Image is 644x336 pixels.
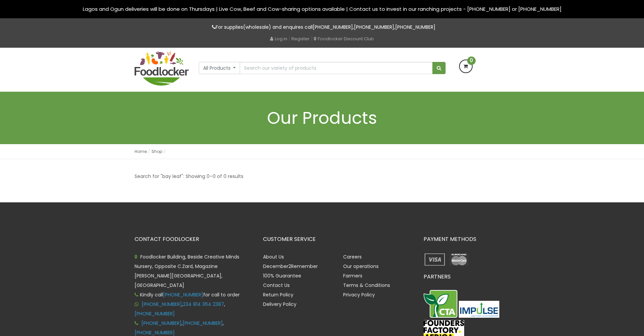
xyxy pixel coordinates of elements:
a: [PHONE_NUMBER] [141,320,182,327]
a: Careers [343,253,362,260]
img: Impulse [459,301,499,317]
a: December2Remember [263,263,318,270]
span: | [289,35,290,42]
a: [PHONE_NUMBER] [135,329,175,336]
span: Lagos and Ogun deliveries will be done on Thursdays | Live Cow, Beef and Cow-sharing options avai... [83,5,562,13]
a: Our operations [343,263,379,270]
span: 0 [467,57,476,65]
a: Home [135,149,147,154]
a: [PHONE_NUMBER] [354,24,394,30]
img: CTA [424,290,457,318]
img: payment [448,252,470,267]
span: Foodlocker Building, Beside Creative Minds Nursery, Opposite C.Zard, Magazine [PERSON_NAME][GEOGR... [135,253,239,289]
a: 100% Guarantee [263,272,301,279]
a: Log in [270,36,287,42]
a: Terms & Conditions [343,282,390,289]
a: [PHONE_NUMBER] [313,24,353,30]
a: Foodlocker Discount Club [314,36,374,42]
a: 234 814 364 2387 [183,301,224,308]
p: Search for "bay leaf": Showing 0–0 of 0 results [135,173,243,180]
span: | [311,35,312,42]
input: Search our variety of products [240,62,432,74]
h3: PAYMENT METHODS [424,236,510,242]
h3: CONTACT FOODLOCKER [135,236,253,242]
a: Contact Us [263,282,290,289]
button: All Products [199,62,240,74]
img: payment [424,252,446,267]
a: [PHONE_NUMBER] [183,320,223,327]
a: [PHONE_NUMBER] [163,291,203,298]
a: Shop [151,149,162,154]
a: Privacy Policy [343,291,375,298]
a: Return Policy [263,291,293,298]
a: About Us [263,253,284,260]
p: For supplies(wholesale) and enquires call , , [135,23,510,31]
a: [PHONE_NUMBER] [142,301,182,308]
a: [PHONE_NUMBER] [395,24,435,30]
a: Delivery Policy [263,301,296,308]
a: Farmers [343,272,362,279]
a: Register [291,36,310,42]
span: , , [135,301,225,317]
a: [PHONE_NUMBER] [135,310,175,317]
h3: CUSTOMER SERVICE [263,236,413,242]
span: , , [135,320,224,336]
img: FoodLocker [135,51,189,86]
span: Kindly call for call to order [135,291,240,298]
h1: Our Products [135,109,510,127]
h3: PARTNERS [424,274,510,280]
